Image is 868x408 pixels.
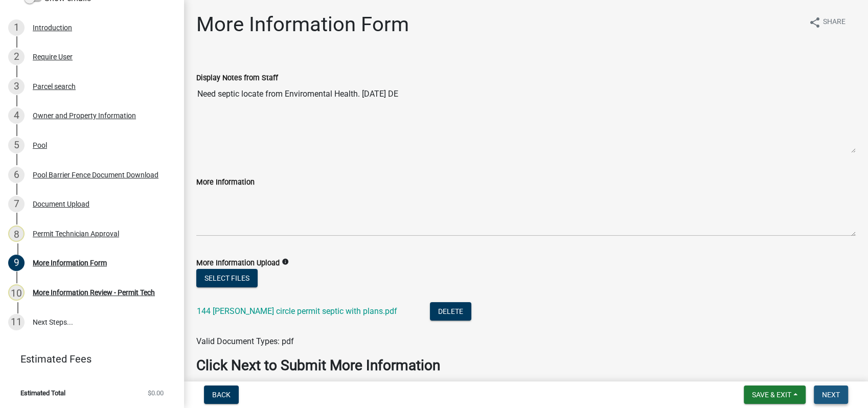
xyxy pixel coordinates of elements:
label: More Information Upload [196,260,280,267]
div: Owner and Property Information [33,112,136,119]
div: 7 [8,196,25,212]
a: 144 [PERSON_NAME] circle permit septic with plans.pdf [197,306,397,316]
div: 6 [8,167,25,183]
label: More Information [196,179,255,186]
span: Next [822,391,840,399]
div: More Information Review - Permit Tech [33,289,155,296]
span: Back [212,391,231,399]
div: 9 [8,255,25,271]
span: Share [823,16,846,29]
wm-modal-confirm: Delete Document [430,307,471,317]
button: Delete [430,302,471,321]
textarea: Need septic locate from Enviromental Health. [DATE] DE [196,84,856,153]
div: 11 [8,314,25,330]
button: Save & Exit [744,386,806,404]
i: share [809,16,821,29]
span: Valid Document Types: pdf [196,336,294,346]
a: Estimated Fees [8,349,168,369]
div: 2 [8,49,25,65]
div: 8 [8,225,25,242]
div: 4 [8,107,25,124]
div: Pool Barrier Fence Document Download [33,171,158,178]
i: info [282,258,289,265]
div: 1 [8,19,25,36]
strong: Click Next to Submit More Information [196,357,440,374]
div: Pool [33,142,47,149]
span: $0.00 [148,390,164,396]
span: Estimated Total [20,390,65,396]
div: Require User [33,53,73,60]
div: 5 [8,137,25,153]
button: Select files [196,269,258,287]
div: 3 [8,78,25,95]
span: Save & Exit [752,391,791,399]
div: Introduction [33,24,72,31]
div: More Information Form [33,259,107,266]
div: Permit Technician Approval [33,230,119,237]
div: Parcel search [33,83,76,90]
button: Next [814,386,848,404]
button: Back [204,386,239,404]
h1: More Information Form [196,12,409,37]
label: Display Notes from Staff [196,75,278,82]
div: 10 [8,284,25,301]
div: Document Upload [33,200,89,208]
button: shareShare [801,12,854,32]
